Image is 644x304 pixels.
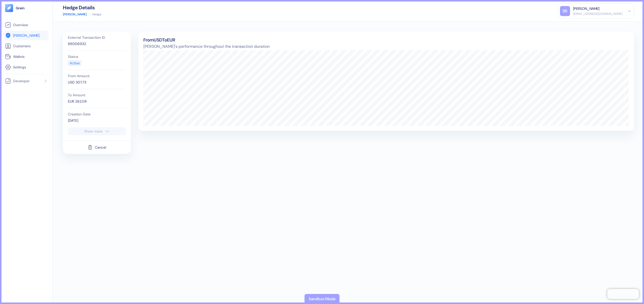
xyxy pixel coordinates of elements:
a: Settings [5,64,48,70]
div: USD 307.73 [68,80,126,85]
img: logo-tablet-V2.svg [5,4,13,12]
div: Show more [84,129,102,133]
span: Overview [13,22,28,27]
a: [PERSON_NAME] [5,32,48,38]
div: Status [68,55,126,58]
a: Overview [5,22,48,28]
a: [PERSON_NAME] [63,12,87,17]
div: [EMAIL_ADDRESS][DOMAIN_NAME] [573,12,623,16]
span: Settings [13,65,26,70]
img: logo [16,6,25,10]
div: Active [70,61,80,66]
div: [PERSON_NAME] [573,6,599,11]
span: Developer [13,78,30,83]
div: 68DD6932 [68,41,126,47]
div: From Amount [68,74,126,78]
iframe: Chatra live chat [607,289,639,299]
a: Customers [5,43,48,49]
span: [PERSON_NAME] [13,33,39,38]
div: Hedge Details [63,5,101,10]
a: Wallets [5,54,48,60]
span: [PERSON_NAME]'s performance throughout the transaction duration [143,44,629,50]
span: Customers [13,44,31,49]
div: To Amount [68,93,126,97]
div: Sandbox Mode [309,296,336,302]
div: Cancel [95,146,106,149]
span: Wallets [13,54,25,59]
div: From USD To EUR [143,37,629,44]
div: External Transaction ID [68,36,126,39]
div: EUR 262.08 [68,99,126,104]
button: Show more [68,127,126,135]
div: BB [560,6,570,16]
button: Cancel [88,143,106,152]
div: Creation Date [68,112,126,116]
div: [DATE] [68,118,126,123]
